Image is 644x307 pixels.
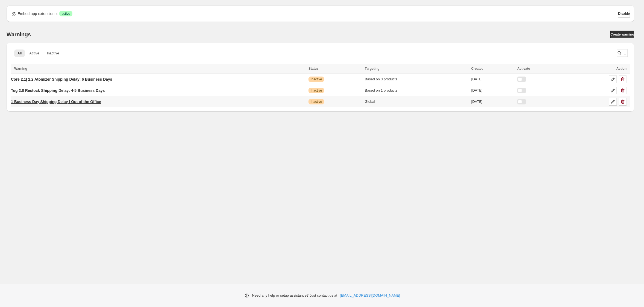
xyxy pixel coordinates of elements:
button: Search and filter results [617,49,628,57]
a: Create warning [610,31,634,38]
div: Global [365,99,468,104]
div: [DATE] [471,77,514,82]
a: Core 2.1| 2.2 Atomizer Shipping Delay: 6 Business Days [11,75,112,84]
span: Activate [517,67,530,71]
span: Created [471,67,484,71]
a: [EMAIL_ADDRESS][DOMAIN_NAME] [340,293,400,298]
button: Disable [618,10,630,17]
p: Core 2.1| 2.2 Atomizer Shipping Delay: 6 Business Days [11,77,112,82]
div: [DATE] [471,88,514,93]
p: Embed app extension is [17,11,58,16]
span: Inactive [311,88,322,93]
span: All [17,51,22,55]
span: Create warning [610,32,634,37]
span: Inactive [47,51,59,55]
span: Inactive [311,100,322,104]
span: active [61,11,70,16]
h2: Warnings [7,31,31,38]
div: [DATE] [471,99,514,104]
a: 1 Business Day Shipping Delay | Out of the Office [11,97,101,106]
div: Based on 3 products [365,77,468,82]
div: Based on 1 products [365,88,468,93]
span: Disable [618,11,630,16]
p: 1 Business Day Shipping Delay | Out of the Office [11,99,101,104]
a: Tug 2.0 Restock Shipping Delay: 4-5 Business Days [11,86,105,95]
span: Warning [14,67,27,71]
span: Action [616,67,627,71]
span: Active [29,51,39,55]
span: Inactive [311,77,322,81]
span: Status [308,67,319,71]
p: Tug 2.0 Restock Shipping Delay: 4-5 Business Days [11,88,105,93]
span: Targeting [365,67,380,71]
